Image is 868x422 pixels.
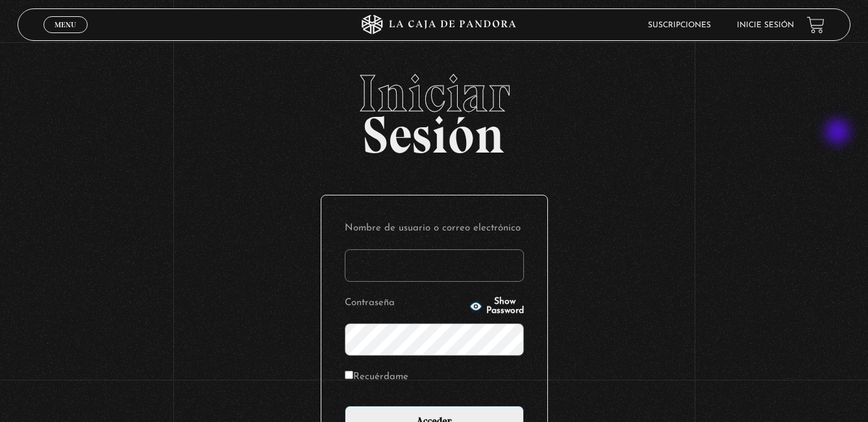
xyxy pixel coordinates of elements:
a: Suscripciones [648,21,711,29]
button: Show Password [469,297,524,316]
label: Contraseña [345,293,465,314]
a: Inicie sesión [737,21,794,29]
label: Recuérdame [345,367,408,388]
span: Menu [55,21,76,29]
label: Nombre de usuario o correo electrónico [345,219,524,239]
span: Show Password [486,297,524,316]
a: View your shopping cart [807,16,825,34]
input: Recuérdame [345,371,353,379]
h2: Sesión [18,68,851,151]
span: Iniciar [18,68,851,119]
span: Cerrar [51,32,81,41]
